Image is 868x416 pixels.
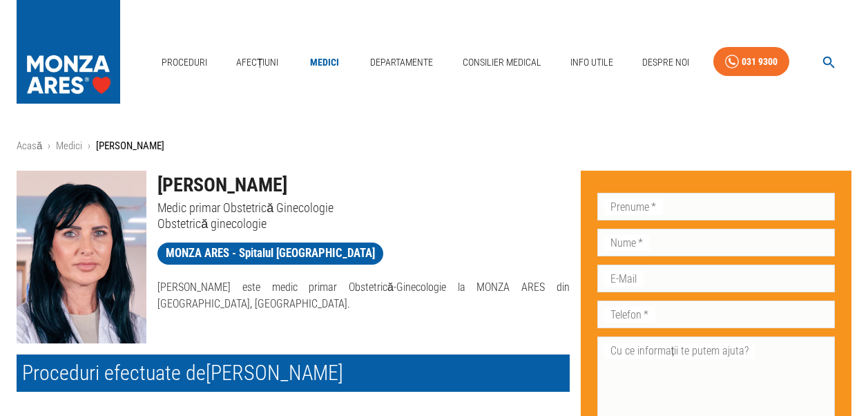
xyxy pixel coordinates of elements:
[157,245,383,262] span: MONZA ARES - Spitalul [GEOGRAPHIC_DATA]
[713,47,789,77] a: 031 9300
[17,354,570,392] h2: Proceduri efectuate de [PERSON_NAME]
[565,48,619,77] a: Info Utile
[88,138,90,154] li: ›
[457,48,547,77] a: Consilier Medical
[157,171,569,200] h1: [PERSON_NAME]
[17,171,146,343] img: Dr. Raluca Grigoriu
[302,48,347,77] a: Medici
[96,138,164,154] p: [PERSON_NAME]
[365,48,438,77] a: Departamente
[17,138,851,154] nav: breadcrumb
[156,48,213,77] a: Proceduri
[17,140,42,152] a: Acasă
[637,48,695,77] a: Despre Noi
[157,279,569,312] p: [PERSON_NAME] este medic primar Obstetrică-Ginecologie la MONZA ARES din [GEOGRAPHIC_DATA], [GEOG...
[56,140,82,152] a: Medici
[157,200,569,216] p: Medic primar Obstetrică Ginecologie
[157,216,569,231] p: Obstetrică ginecologie
[48,138,50,154] li: ›
[231,48,284,77] a: Afecțiuni
[157,243,383,265] a: MONZA ARES - Spitalul [GEOGRAPHIC_DATA]
[742,53,778,70] div: 031 9300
